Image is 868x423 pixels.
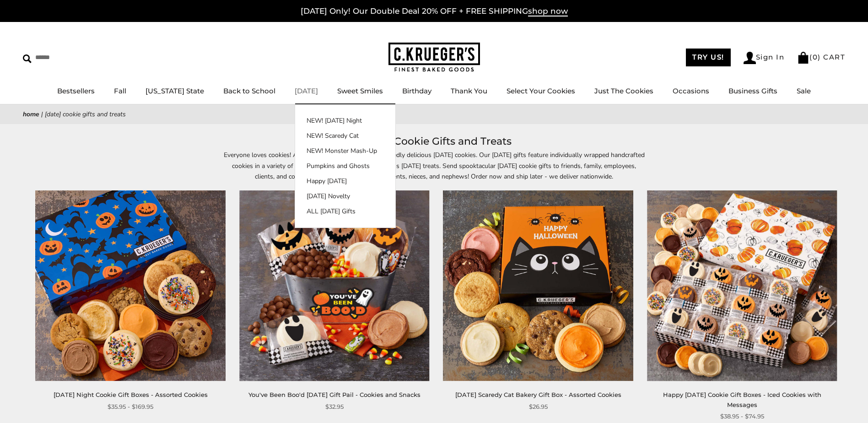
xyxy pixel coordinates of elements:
a: NEW! [DATE] Night [295,116,395,125]
a: Happy [DATE] Cookie Gift Boxes - Iced Cookies with Messages [663,391,821,408]
a: Happy [DATE] [295,176,395,186]
a: Sign In [744,52,785,64]
a: Back to School [223,87,275,95]
img: You've Been Boo'd Halloween Gift Pail - Cookies and Snacks [239,191,430,381]
span: [DATE] Cookie Gifts and Treats [45,110,126,119]
a: ALL [DATE] Gifts [295,206,395,216]
nav: breadcrumbs [23,109,845,119]
span: $26.95 [529,402,548,412]
input: Search [23,50,132,65]
a: Thank You [451,87,487,95]
a: Occasions [673,87,709,95]
a: Birthday [402,87,431,95]
p: Everyone loves cookies! And they’ll especially love our wickedly delicious [DATE] cookies. Our [D... [224,150,645,181]
span: $35.95 - $169.95 [108,402,153,412]
a: NEW! Scaredy Cat [295,131,395,141]
a: Business Gifts [728,87,777,95]
span: shop now [528,6,568,16]
a: Just The Cookies [594,87,653,95]
span: $32.95 [325,402,344,412]
a: Pumpkins and Ghosts [295,161,395,171]
a: Home [23,110,39,119]
a: You've Been Boo'd [DATE] Gift Pail - Cookies and Snacks [248,391,421,398]
a: (0) CART [797,53,845,61]
img: Search [23,54,32,63]
a: [DATE] Novelty [295,191,395,201]
a: [DATE] [295,87,318,95]
img: Halloween Scaredy Cat Bakery Gift Box - Assorted Cookies [443,191,633,381]
img: C.KRUEGER'S [388,43,480,72]
img: Halloween Night Cookie Gift Boxes - Assorted Cookies [35,191,226,381]
img: Account [744,52,756,64]
a: TRY US! [686,49,731,66]
a: Select Your Cookies [507,87,575,95]
a: [DATE] Scaredy Cat Bakery Gift Box - Assorted Cookies [455,391,621,398]
a: Sweet Smiles [337,87,383,95]
a: Sale [797,87,811,95]
a: [DATE] Night Cookie Gift Boxes - Assorted Cookies [54,391,208,398]
a: [US_STATE] State [146,87,204,95]
span: $38.95 - $74.95 [720,412,764,421]
a: Bestsellers [57,87,95,95]
h1: [DATE] Cookie Gifts and Treats [37,133,831,150]
img: Happy Halloween Cookie Gift Boxes - Iced Cookies with Messages [647,191,837,381]
img: Bag [797,52,809,64]
span: 0 [813,53,818,61]
a: NEW! Monster Mash-Up [295,146,395,156]
a: Fall [114,87,126,95]
span: | [41,110,43,119]
a: [DATE] Only! Our Double Deal 20% OFF + FREE SHIPPINGshop now [301,6,568,16]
